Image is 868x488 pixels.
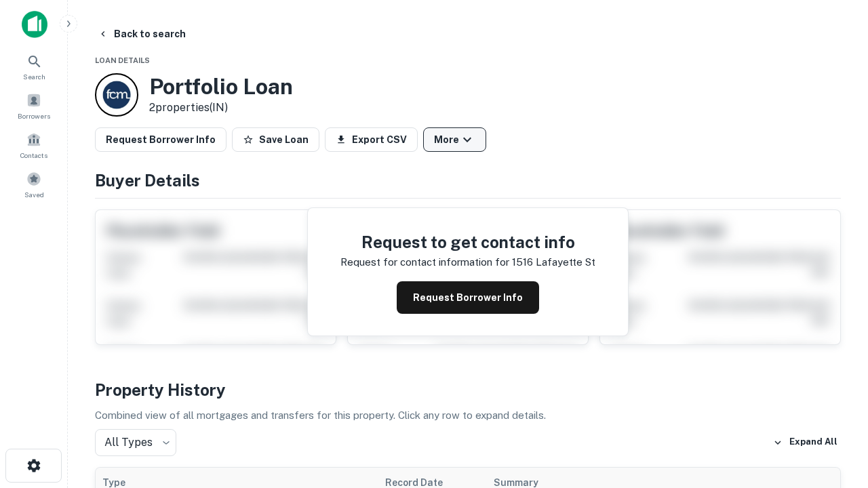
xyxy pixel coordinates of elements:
p: Combined view of all mortgages and transfers for this property. Click any row to expand details. [95,407,841,424]
h4: Property History [95,378,841,402]
a: Saved [4,166,64,203]
button: Export CSV [325,127,418,152]
span: Contacts [20,150,47,161]
h4: Buyer Details [95,168,841,192]
span: Saved [24,189,44,200]
button: Request Borrower Info [397,281,539,314]
button: Request Borrower Info [95,127,226,152]
button: More [423,127,486,152]
a: Borrowers [4,87,64,124]
button: Back to search [92,22,191,46]
img: capitalize-icon.png [22,11,47,38]
h4: Request to get contact info [340,230,595,254]
button: Expand All [770,432,841,453]
p: 2 properties (IN) [149,100,293,116]
div: All Types [95,429,176,456]
p: 1516 lafayette st [512,254,595,270]
a: Search [4,48,64,85]
h3: Portfolio Loan [149,74,293,100]
iframe: Chat Widget [800,336,868,401]
button: Save Loan [232,127,319,152]
span: Borrowers [18,110,50,121]
span: Search [23,71,45,82]
p: Request for contact information for [340,254,509,270]
span: Loan Details [95,56,150,64]
a: Contacts [4,127,64,163]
